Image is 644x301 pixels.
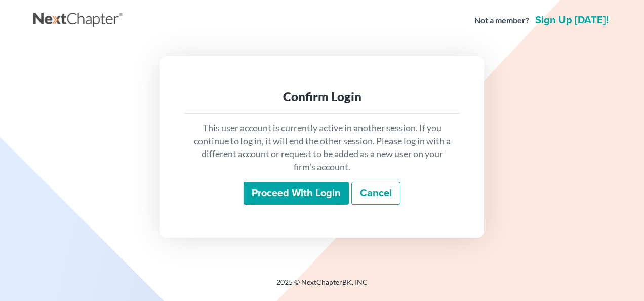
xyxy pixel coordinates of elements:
[351,182,400,205] a: Cancel
[33,277,611,295] div: 2025 © NextChapterBK, INC
[244,182,349,205] input: Proceed with login
[192,89,452,105] div: Confirm Login
[474,15,529,26] strong: Not a member?
[533,15,611,25] a: Sign up [DATE]!
[192,122,452,174] p: This user account is currently active in another session. If you continue to log in, it will end ...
